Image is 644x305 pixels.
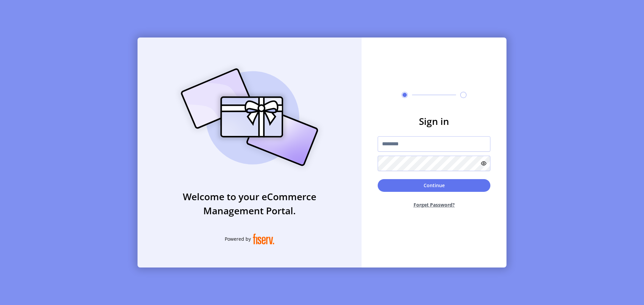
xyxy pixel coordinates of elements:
[378,196,490,214] button: Forget Password?
[138,189,362,218] h3: Welcome to your eCommerce Management Portal.
[378,179,490,192] button: Continue
[225,235,251,242] span: Powered by
[171,61,328,173] img: card_Illustration.svg
[378,114,490,128] h3: Sign in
